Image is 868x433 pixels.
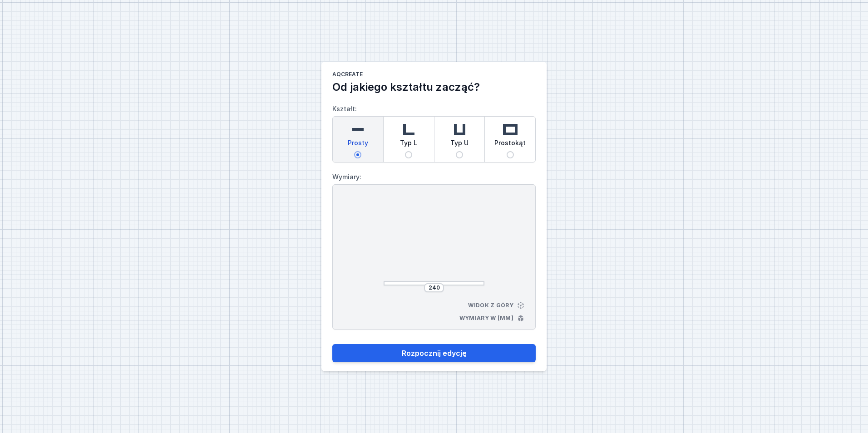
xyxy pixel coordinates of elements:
[354,151,361,158] input: Prosty
[450,138,469,151] span: Typ U
[494,138,526,151] span: Prostokąt
[349,120,367,138] img: straight.svg
[332,344,536,362] button: Rozpocznij edycję
[501,120,519,138] img: rectangle.svg
[507,151,514,158] input: Prostokąt
[348,138,368,151] span: Prosty
[332,170,536,184] label: Wymiary:
[427,284,441,291] input: Wymiar [mm]
[399,120,418,138] img: l-shaped.svg
[456,151,463,158] input: Typ U
[332,102,536,162] label: Kształt:
[400,138,417,151] span: Typ L
[450,120,469,138] img: u-shaped.svg
[405,151,412,158] input: Typ L
[332,80,536,94] h2: Od jakiego kształtu zacząć?
[332,71,536,80] h1: AQcreate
